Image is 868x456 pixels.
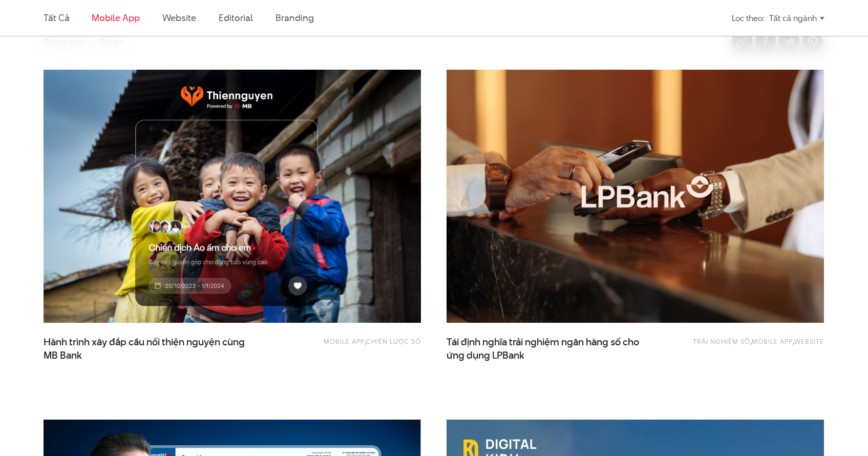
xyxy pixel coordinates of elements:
span: Hành trình xây đắp cầu nối thiện nguyện cùng [44,336,248,361]
a: Tất cả [44,11,69,24]
a: Branding [276,11,313,24]
a: Mobile app [324,337,365,346]
div: Tất cả ngành [769,9,824,27]
a: Tái định nghĩa trải nghiệm ngân hàng số choứng dụng LPBank [447,336,651,361]
a: Mobile app [752,337,793,346]
a: Trải nghiệm số [693,337,750,346]
a: Website [162,11,196,24]
div: , , [673,336,824,356]
div: Lọc theo: [732,9,764,27]
a: Editorial [219,11,253,24]
div: , [270,336,421,356]
span: ứng dụng LPBank [447,349,524,362]
a: Chiến lược số [366,337,421,346]
a: Hành trình xây đắp cầu nối thiện nguyện cùngMB Bank [44,336,248,361]
a: Mobile app [92,11,139,24]
img: thumb [44,70,421,323]
span: MB Bank [44,349,82,362]
a: Website [794,337,824,346]
img: LPBank Thumb [447,70,824,323]
span: Tái định nghĩa trải nghiệm ngân hàng số cho [447,336,651,361]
